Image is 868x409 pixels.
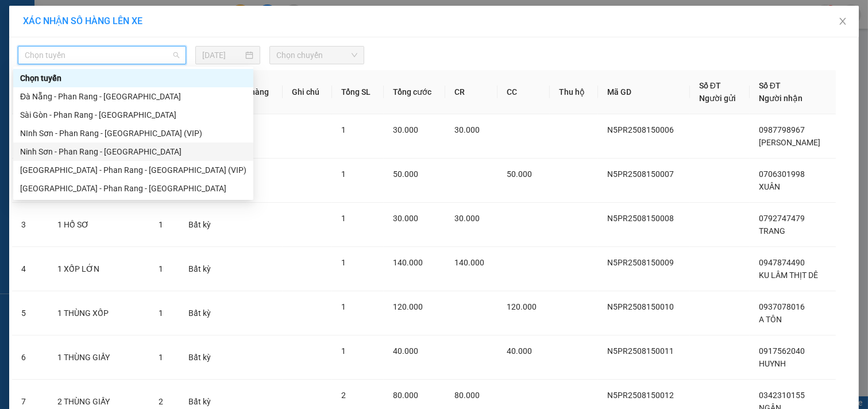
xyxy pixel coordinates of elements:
span: 1 [159,220,163,229]
span: 0342310155 [759,391,805,400]
div: Ninh Sơn - Phan Rang - [GEOGRAPHIC_DATA] [20,145,246,158]
span: Chọn tuyến [25,47,179,64]
input: 15/08/2025 [202,49,243,61]
div: Ninh Sơn - Phan Rang - Sài Gòn [13,142,253,161]
span: N5PR2508150010 [607,302,674,311]
span: Người gửi [699,94,736,103]
td: 1 THÙNG XỐP [48,291,149,335]
span: TRANG [759,226,785,236]
span: [PERSON_NAME] [759,138,820,147]
div: NInh Sơn - Phan Rang - [GEOGRAPHIC_DATA] (VIP) [20,127,246,140]
div: Sài Gòn - Phan Rang - Ninh Sơn [13,179,253,198]
div: Đà Nẵng - Phan Rang - [GEOGRAPHIC_DATA] [20,90,246,103]
td: Bất kỳ [179,203,223,247]
td: Bất kỳ [179,247,223,291]
th: STT [12,70,48,114]
span: 1 [341,258,346,267]
span: 1 [341,302,346,311]
div: Chọn tuyến [20,72,246,84]
span: 0937078016 [759,302,805,311]
b: Gửi khách hàng [71,17,114,71]
span: N5PR2508150007 [607,169,674,179]
span: N5PR2508150012 [607,391,674,400]
span: Số ĐT [699,81,721,90]
span: Chọn chuyến [276,47,357,64]
span: 2 [341,391,346,400]
span: 1 [159,308,163,318]
span: 1 [159,264,163,273]
span: 1 [159,353,163,362]
th: CC [497,70,550,114]
td: 1 HỒ SƠ [48,203,149,247]
span: 120.000 [507,302,537,311]
span: 30.000 [393,125,418,134]
span: 30.000 [393,214,418,223]
div: Đà Nẵng - Phan Rang - Sài Gòn [13,87,253,106]
b: Xe Đăng Nhân [14,74,51,128]
span: 80.000 [393,391,418,400]
span: 1 [341,214,346,223]
span: 0947874490 [759,258,805,267]
div: Sài Gòn - Phan Rang - [GEOGRAPHIC_DATA] [20,109,246,121]
span: 0917562040 [759,346,805,356]
th: Mã GD [598,70,690,114]
span: 40.000 [507,346,532,356]
button: Close [827,6,859,38]
th: CR [445,70,497,114]
span: N5PR2508150009 [607,258,674,267]
span: 50.000 [393,169,418,179]
td: 6 [12,335,48,380]
td: 1 THÙNG GIẤY [48,335,149,380]
li: (c) 2017 [97,55,158,69]
div: Chọn tuyến [13,69,253,87]
th: Tổng cước [384,70,445,114]
span: 1 [341,346,346,356]
span: close [838,17,847,26]
div: NInh Sơn - Phan Rang - Sài Gòn (VIP) [13,124,253,142]
span: XÁC NHẬN SỐ HÀNG LÊN XE [23,16,142,26]
th: Ghi chú [283,70,333,114]
span: 140.000 [393,258,423,267]
span: 30.000 [454,214,480,223]
span: 1 [341,169,346,179]
span: XUÂN [759,182,780,191]
td: 1 [12,114,48,159]
div: [GEOGRAPHIC_DATA] - Phan Rang - [GEOGRAPHIC_DATA] [20,182,246,195]
td: 3 [12,203,48,247]
th: Tổng SL [332,70,384,114]
span: 1 [341,125,346,134]
span: 120.000 [393,302,423,311]
th: Thu hộ [550,70,597,114]
td: 4 [12,247,48,291]
span: N5PR2508150008 [607,214,674,223]
img: logo.jpg [125,14,152,42]
div: [GEOGRAPHIC_DATA] - Phan Rang - [GEOGRAPHIC_DATA] (VIP) [20,164,246,176]
span: 40.000 [393,346,418,356]
b: [DOMAIN_NAME] [97,44,158,53]
td: 2 [12,159,48,203]
span: Người nhận [759,94,803,103]
span: 30.000 [454,125,480,134]
td: 1 XỐP LỚN [48,247,149,291]
span: Số ĐT [759,81,781,90]
td: Bất kỳ [179,335,223,380]
div: Sài Gòn - Phan Rang - Ninh Sơn (VIP) [13,161,253,179]
span: 0706301998 [759,169,805,179]
span: N5PR2508150011 [607,346,674,356]
span: N5PR2508150006 [607,125,674,134]
span: 2 [159,397,163,406]
span: 0792747479 [759,214,805,223]
td: Bất kỳ [179,291,223,335]
span: 0987798967 [759,125,805,134]
div: Sài Gòn - Phan Rang - Đà Nẵng [13,106,253,124]
span: 80.000 [454,391,480,400]
span: 50.000 [507,169,532,179]
span: KU LÂM THỊT DÊ [759,271,818,280]
span: HUYNH [759,359,786,368]
span: 140.000 [454,258,484,267]
td: 5 [12,291,48,335]
span: A TÔN [759,315,782,324]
